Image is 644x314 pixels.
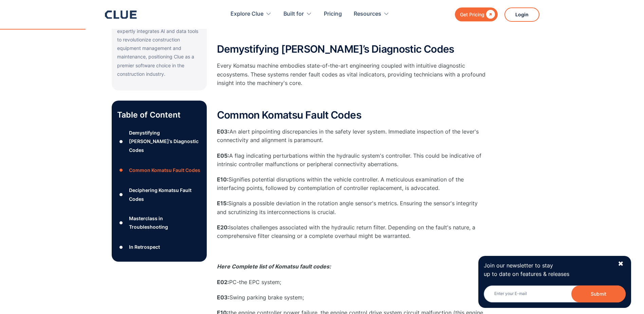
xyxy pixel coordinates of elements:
a: ●Deciphering Komatsu Fault Codes [117,186,201,203]
strong: E10: [217,176,228,183]
div: Deciphering Komatsu Fault Codes [129,186,201,203]
h2: Demystifying [PERSON_NAME]’s Diagnostic Codes [217,43,489,55]
div: ● [117,165,125,175]
a: Get Pricing [455,7,498,21]
p: Table of Content [117,109,201,120]
p: Swing parking brake system; [217,293,489,302]
p: A flag indicating perturbations within the hydraulic system's controller. This could be indicativ... [217,152,489,169]
p: An alert pinpointing discrepancies in the safety lever system. Immediate inspection of the lever'... [217,127,489,144]
p: Signifies potential disruptions within the vehicle controller. A meticulous examination of the in... [217,175,489,192]
div: ● [117,136,125,146]
a: Login [504,7,539,22]
a: ●Masterclass in Troubleshooting [117,214,201,231]
a: Pricing [324,3,342,25]
div: Get Pricing [460,10,484,19]
strong: E20: [217,224,229,231]
strong: E03: [217,128,229,135]
div:  [484,10,495,19]
div: Explore Clue [231,3,263,25]
div: ● [117,190,125,200]
div: Resources [354,3,381,25]
input: Enter your E-mail [484,285,626,302]
div: ● [117,242,125,252]
strong: E05: [217,152,229,159]
h2: Common Komatsu Fault Codes [217,109,489,121]
p: [PERSON_NAME], CEO and Co-Founder of Clue since [DATE], expertly integrates AI and data tools to ... [117,10,201,78]
p: Signals a possible deviation in the rotation angle sensor's metrics. Ensuring the sensor's integr... [217,199,489,216]
em: Here Complete list of Komatsu fault codes: [217,263,331,270]
div: Resources [354,3,389,25]
p: ‍ [217,94,489,103]
a: ●Common Komatsu Fault Codes [117,165,201,175]
div: Built for [283,3,304,25]
div: In Retrospect [129,243,160,251]
div: ● [117,217,125,228]
div: Common Komatsu Fault Codes [129,166,200,174]
p: Isolates challenges associated with the hydraulic return filter. Depending on the fault's nature,... [217,223,489,240]
a: ●In Retrospect [117,242,201,252]
p: ‍ [217,28,489,37]
div: Masterclass in Troubleshooting [129,214,201,231]
strong: E02: [217,279,229,285]
button: Submit [571,285,626,302]
p: Every Komatsu machine embodies state-of-the-art engineering coupled with intuitive diagnostic eco... [217,62,489,87]
a: ●Demystifying [PERSON_NAME]’s Diagnostic Codes [117,128,201,154]
p: PC-the EPC system; [217,278,489,286]
strong: E15: [217,200,228,207]
div: Built for [283,3,312,25]
strong: E03: [217,294,229,301]
p: ‍ [217,247,489,256]
p: Join our newsletter to stay up to date on features & releases [484,261,611,278]
div: Demystifying [PERSON_NAME]’s Diagnostic Codes [129,128,201,154]
div: Explore Clue [231,3,272,25]
div: ✖ [618,260,624,268]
